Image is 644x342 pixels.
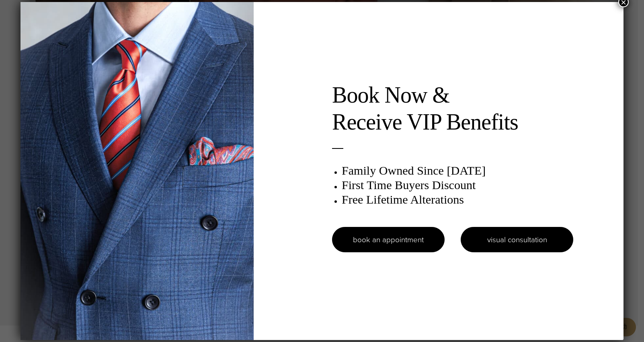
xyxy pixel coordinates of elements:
[342,192,573,207] h3: Free Lifetime Alterations
[342,178,573,192] h3: First Time Buyers Discount
[342,163,573,178] h3: Family Owned Since [DATE]
[461,227,573,252] a: visual consultation
[332,227,445,252] a: book an appointment
[332,82,573,136] h2: Book Now & Receive VIP Benefits
[21,5,33,13] span: 帮助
